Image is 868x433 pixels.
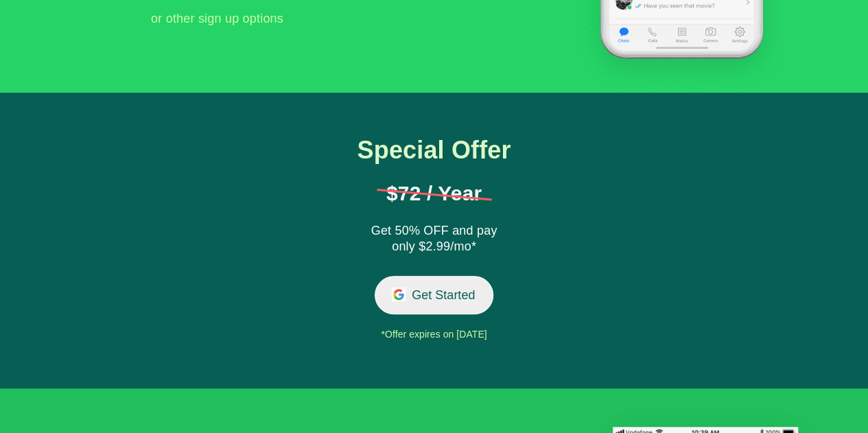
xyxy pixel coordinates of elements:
div: *Offer expires on [DATE] [327,325,541,345]
h1: Special Offer [327,137,541,164]
div: Get 50% OFF and pay only $2.99/mo* [366,223,503,256]
h1: $72 / Year [377,183,492,204]
span: or other sign up options [151,12,283,25]
button: Get Started [375,276,493,314]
